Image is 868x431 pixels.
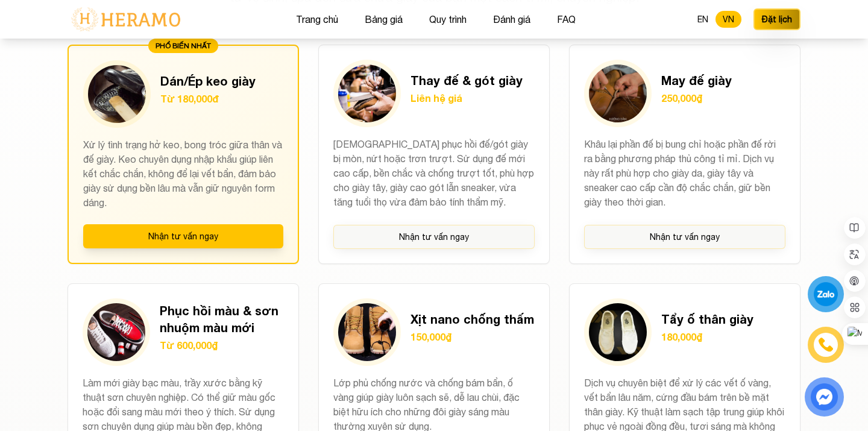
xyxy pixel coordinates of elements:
img: Thay đế & gót giày [338,64,396,122]
h3: Tẩy ố thân giày [661,310,753,327]
button: FAQ [553,11,579,27]
img: Phục hồi màu & sơn nhuộm màu mới [87,303,145,361]
p: [DEMOGRAPHIC_DATA] phục hồi đế/gót giày bị mòn, nứt hoặc trơn trượt. Sử dụng đế mới cao cấp, bền ... [333,137,535,210]
button: Nhận tư vấn ngay [83,224,283,248]
button: Quy trình [426,11,470,27]
img: Tẩy ố thân giày [589,303,647,361]
button: VN [715,11,741,28]
h3: Dán/Ép keo giày [160,72,256,89]
p: Từ 600,000₫ [160,338,284,353]
img: Dán/Ép keo giày [88,65,146,123]
button: Trang chủ [292,11,342,27]
h3: May đế giày [661,72,732,89]
h3: Phục hồi màu & sơn nhuộm màu mới [160,302,284,336]
img: phone-icon [819,338,833,351]
button: Nhận tư vấn ngay [333,225,535,249]
p: Từ 180,000đ [160,92,256,106]
h3: Xịt nano chống thấm [410,310,534,327]
h3: Thay đế & gót giày [410,72,523,89]
button: Nhận tư vấn ngay [584,225,785,249]
p: Liên hệ giá [410,91,523,105]
img: Xịt nano chống thấm [338,303,396,361]
button: Đánh giá [489,11,534,27]
p: 180,000₫ [661,330,753,344]
button: Bảng giá [361,11,406,27]
p: Khâu lại phần đế bị bung chỉ hoặc phần đế rời ra bằng phương pháp thủ công tỉ mỉ. Dịch vụ này rất... [584,137,785,210]
div: PHỔ BIẾN NHẤT [148,39,218,53]
p: 150,000₫ [410,330,534,344]
p: 250,000₫ [661,91,732,105]
button: Đặt lịch [753,8,800,30]
img: logo-with-text.png [68,7,184,32]
button: EN [690,11,715,28]
p: Xử lý tình trạng hở keo, bong tróc giữa thân và đế giày. Keo chuyên dụng nhập khẩu giúp liên kết ... [83,137,283,210]
img: May đế giày [589,64,647,122]
a: phone-icon [810,329,842,361]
